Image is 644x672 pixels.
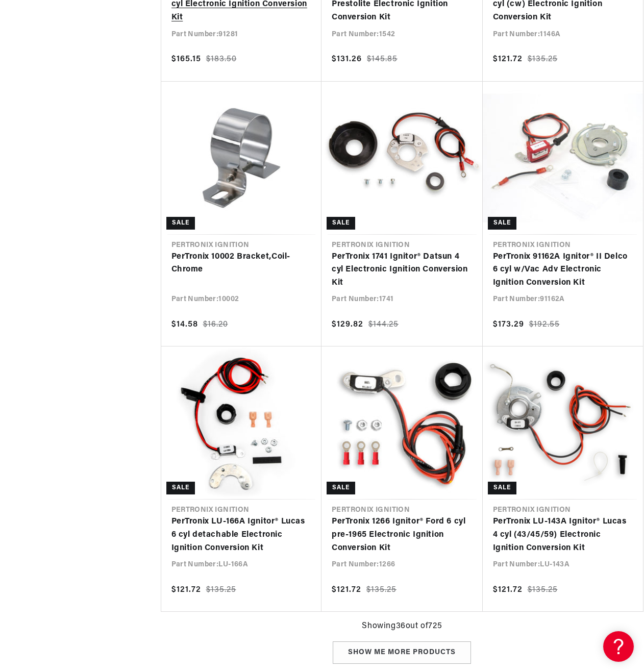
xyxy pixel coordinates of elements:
[493,515,633,555] a: PerTronix LU-143A Ignitor® Lucas 4 cyl (43/45/59) Electronic Ignition Conversion Kit
[171,515,312,555] a: PerTronix LU-166A Ignitor® Lucas 6 cyl detachable Electronic Ignition Conversion Kit
[171,251,312,277] a: PerTronix 10002 Bracket,Coil- Chrome
[332,515,473,555] a: PerTronix 1266 Ignitor® Ford 6 cyl pre-1965 Electronic Ignition Conversion Kit
[362,620,442,633] span: Showing 36 out of 725
[333,641,471,664] div: Show me more products
[332,251,473,290] a: PerTronix 1741 Ignitor® Datsun 4 cyl Electronic Ignition Conversion Kit
[493,251,633,290] a: PerTronix 91162A Ignitor® II Delco 6 cyl w/Vac Adv Electronic Ignition Conversion Kit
